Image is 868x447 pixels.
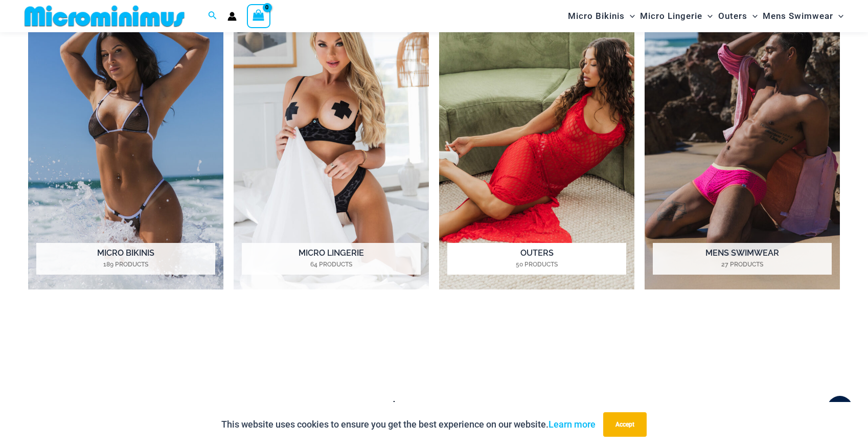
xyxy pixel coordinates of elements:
[760,3,846,29] a: Mens SwimwearMenu ToggleMenu Toggle
[20,399,848,414] h4: have you seen
[718,3,747,29] span: Outers
[208,10,217,23] a: Search icon link
[833,3,843,29] span: Menu Toggle
[702,3,713,29] span: Menu Toggle
[549,419,596,430] a: Learn more
[637,3,715,29] a: Micro LingerieMenu ToggleMenu Toggle
[242,260,421,269] mark: 64 Products
[36,243,215,275] h2: Micro Bikinis
[242,243,421,275] h2: Micro Lingerie
[20,5,189,28] img: MM SHOP LOGO FLAT
[221,417,596,432] p: This website uses cookies to ensure you get the best experience on our website.
[447,243,626,275] h2: Outers
[568,3,625,29] span: Micro Bikinis
[653,260,832,269] mark: 27 Products
[763,3,833,29] span: Mens Swimwear
[640,3,702,29] span: Micro Lingerie
[603,412,647,437] button: Accept
[227,12,237,21] a: Account icon link
[747,3,758,29] span: Menu Toggle
[716,3,760,29] a: OutersMenu ToggleMenu Toggle
[565,3,637,29] a: Micro BikinisMenu ToggleMenu Toggle
[36,260,215,269] mark: 189 Products
[653,243,832,275] h2: Mens Swimwear
[247,4,270,28] a: View Shopping Cart, empty
[447,260,626,269] mark: 50 Products
[28,317,840,393] iframe: TrustedSite Certified
[564,2,848,31] nav: Site Navigation
[625,3,635,29] span: Menu Toggle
